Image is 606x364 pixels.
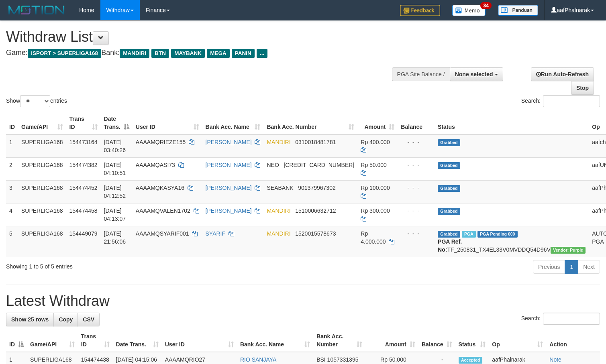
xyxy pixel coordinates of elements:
label: Show entries [6,95,67,107]
td: 4 [6,203,18,226]
th: Date Trans.: activate to sort column ascending [113,329,162,352]
img: Button%20Memo.svg [452,5,486,16]
b: PGA Ref. No: [438,238,462,253]
th: Bank Acc. Number: activate to sort column ascending [263,112,357,134]
div: - - - [401,184,431,192]
a: Previous [533,260,565,274]
td: 3 [6,180,18,203]
td: SUPERLIGA168 [18,134,66,158]
th: ID [6,112,18,134]
span: [DATE] 03:40:26 [104,139,126,153]
th: Game/API: activate to sort column ascending [27,329,78,352]
a: [PERSON_NAME] [206,162,252,168]
span: Grabbed [438,231,460,238]
th: Game/API: activate to sort column ascending [18,112,66,134]
img: panduan.png [498,5,538,16]
a: SYARIF [206,230,226,237]
span: [DATE] 04:12:52 [104,185,126,199]
th: Trans ID: activate to sort column ascending [78,329,113,352]
a: CSV [78,313,100,326]
span: ... [257,49,267,58]
a: Show 25 rows [6,313,54,326]
span: Copy 1057331395 to clipboard [327,356,359,363]
th: Trans ID: activate to sort column ascending [66,112,101,134]
span: MANDIRI [267,230,290,237]
th: User ID: activate to sort column ascending [133,112,202,134]
th: User ID: activate to sort column ascending [162,329,237,352]
span: Copy 0310018481781 to clipboard [295,139,336,145]
td: TF_250831_TX4EL33V0MVDDQ54D96V [435,226,589,257]
div: - - - [401,207,431,215]
span: Copy [59,316,73,323]
td: SUPERLIGA168 [18,157,66,180]
span: Grabbed [438,162,460,169]
span: SEABANK [267,185,293,191]
th: Status: activate to sort column ascending [455,329,489,352]
td: SUPERLIGA168 [18,180,66,203]
th: Balance [398,112,435,134]
th: Bank Acc. Name: activate to sort column ascending [237,329,313,352]
label: Search: [521,313,600,325]
a: [PERSON_NAME] [206,185,252,191]
th: Bank Acc. Name: activate to sort column ascending [202,112,264,134]
span: CSV [83,316,94,323]
th: Amount: activate to sort column ascending [357,112,398,134]
div: Showing 1 to 5 of 5 entries [6,259,247,270]
th: Action [546,329,600,352]
span: Show 25 rows [11,316,49,323]
div: - - - [401,230,431,238]
span: MAYBANK [171,49,205,58]
span: ISPORT > SUPERLIGA168 [28,49,101,58]
span: Rp 100.000 [361,185,390,191]
a: Stop [571,81,594,95]
select: Showentries [20,95,50,107]
th: Bank Acc. Number: activate to sort column ascending [313,329,365,352]
input: Search: [543,313,600,325]
h1: Latest Withdraw [6,293,600,309]
a: [PERSON_NAME] [206,207,252,214]
th: Op: activate to sort column ascending [489,329,546,352]
span: PGA Pending [477,231,518,238]
span: MEGA [207,49,230,58]
td: 1 [6,134,18,158]
th: ID: activate to sort column descending [6,329,27,352]
button: None selected [450,67,503,81]
span: Copy 5859459297920950 to clipboard [284,162,354,168]
div: PGA Site Balance / [392,67,450,81]
span: 154473164 [69,139,98,145]
span: Copy 901379967302 to clipboard [298,185,335,191]
span: Marked by aafchoeunmanni [462,231,476,238]
span: Rp 400.000 [361,139,390,145]
img: MOTION_logo.png [6,4,67,16]
span: PANIN [232,49,255,58]
span: Rp 300.000 [361,207,390,214]
span: Grabbed [438,208,460,215]
span: Grabbed [438,139,460,146]
a: [PERSON_NAME] [206,139,252,145]
th: Status [435,112,589,134]
h4: Game: Bank: [6,49,396,57]
span: 154474382 [69,162,98,168]
span: NEO [267,162,279,168]
div: - - - [401,138,431,146]
span: MANDIRI [267,207,290,214]
input: Search: [543,95,600,107]
span: Copy 1520015578673 to clipboard [295,230,336,237]
span: BTN [151,49,169,58]
td: SUPERLIGA168 [18,203,66,226]
td: 5 [6,226,18,257]
span: [DATE] 21:56:06 [104,230,126,245]
a: Next [578,260,600,274]
a: 1 [565,260,578,274]
th: Date Trans.: activate to sort column descending [101,112,133,134]
span: AAAAMQVALEN1702 [136,207,190,214]
span: AAAAMQSYARIF001 [136,230,189,237]
span: BSI [316,356,326,363]
span: [DATE] 04:10:51 [104,162,126,176]
span: AAAAMQRIEZE155 [136,139,186,145]
a: RIO SANJAYA [240,356,277,363]
td: SUPERLIGA168 [18,226,66,257]
img: Feedback.jpg [400,5,440,16]
a: Copy [53,313,78,326]
span: Copy 1510006632712 to clipboard [295,207,336,214]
